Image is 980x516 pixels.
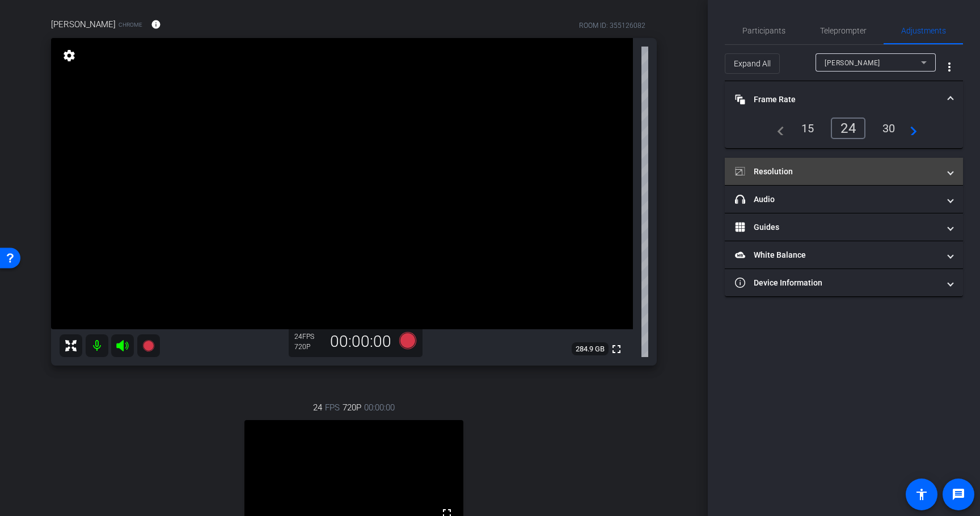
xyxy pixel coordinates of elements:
mat-icon: settings [61,49,77,62]
mat-panel-title: Guides [735,221,939,233]
span: Participants [742,27,785,35]
mat-icon: accessibility [915,488,928,501]
mat-expansion-panel-header: White Balance [725,241,963,269]
mat-icon: message [952,488,965,501]
div: Frame Rate [725,118,963,148]
span: 284.9 GB [572,342,609,356]
div: 00:00:00 [323,332,399,351]
span: [PERSON_NAME] [51,18,116,31]
span: [PERSON_NAME] [825,59,880,67]
span: 00:00:00 [364,401,395,414]
mat-expansion-panel-header: Resolution [725,158,963,185]
div: 15 [793,119,823,138]
mat-panel-title: Audio [735,194,939,205]
mat-expansion-panel-header: Frame Rate [725,81,963,118]
button: More Options for Adjustments Panel [936,53,963,81]
span: 24 [313,401,322,414]
div: 24 [831,118,865,139]
div: 24 [294,332,323,341]
span: FPS [302,333,314,341]
mat-panel-title: Frame Rate [735,94,939,106]
mat-icon: more_vert [943,60,956,74]
mat-icon: navigate_before [771,121,784,135]
span: 720P [343,401,361,414]
mat-panel-title: White Balance [735,249,939,261]
span: Adjustments [901,27,946,35]
mat-panel-title: Resolution [735,166,939,178]
mat-expansion-panel-header: Audio [725,186,963,213]
mat-expansion-panel-header: Device Information [725,269,963,296]
button: Expand All [725,53,780,74]
mat-icon: fullscreen [610,342,623,356]
span: Chrome [119,20,142,29]
div: ROOM ID: 355126082 [579,20,645,31]
mat-panel-title: Device Information [735,277,939,289]
div: 720P [294,342,323,351]
mat-icon: navigate_next [903,121,917,135]
span: FPS [325,401,340,414]
div: 30 [874,119,904,138]
mat-icon: info [151,19,161,30]
span: Expand All [734,53,771,74]
span: Teleprompter [820,27,867,35]
mat-expansion-panel-header: Guides [725,213,963,241]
